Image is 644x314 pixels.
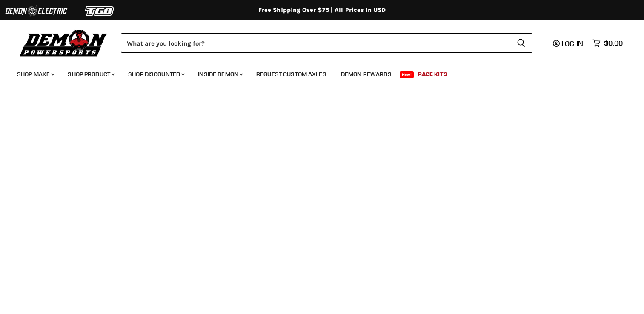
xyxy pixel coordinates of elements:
a: Race Kits [412,66,454,83]
input: Search [121,33,510,53]
span: $0.00 [604,39,623,47]
ul: Main menu [11,62,621,83]
a: $0.00 [588,37,627,49]
a: Shop Make [11,66,60,83]
a: Request Custom Axles [250,66,333,83]
a: Shop Product [61,66,120,83]
img: TGB Logo 2 [68,3,132,19]
a: Inside Demon [192,66,248,83]
form: Product [121,33,532,53]
a: Shop Discounted [122,66,190,83]
a: Log in [549,40,588,47]
button: Search [510,33,532,53]
span: New! [400,71,414,78]
img: Demon Powersports [17,28,110,58]
a: Demon Rewards [335,66,398,83]
img: Demon Electric Logo 2 [4,3,68,19]
span: Log in [561,39,583,48]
